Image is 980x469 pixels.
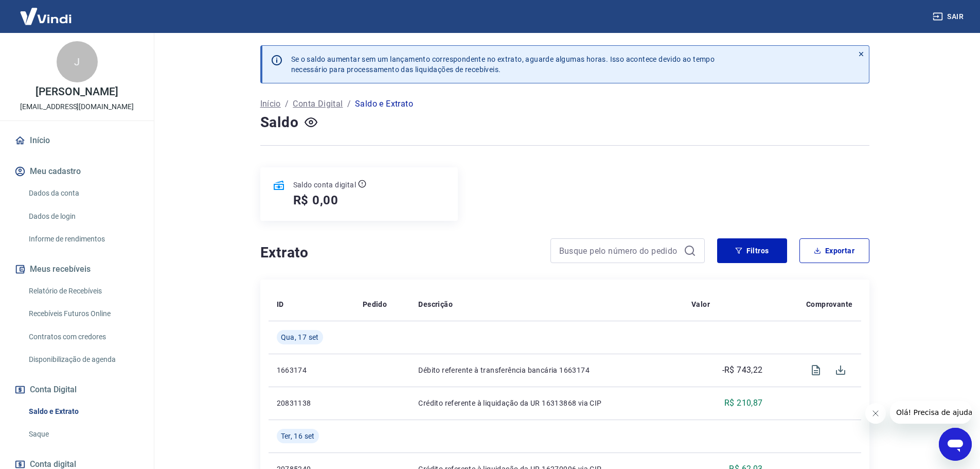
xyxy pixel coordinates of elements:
[722,364,763,376] p: -R$ 743,22
[291,54,715,75] p: Se o saldo aumentar sem um lançamento correspondente no extrato, aguarde algumas horas. Isso acon...
[25,183,141,204] a: Dados da conta
[559,243,680,258] input: Busque pelo número do pedido
[806,299,852,309] p: Comprovante
[57,41,98,82] div: J
[25,349,141,370] a: Disponibilização de agenda
[347,98,351,110] p: /
[285,98,289,110] p: /
[418,299,453,309] p: Descrição
[890,401,972,424] iframe: Mensagem da empresa
[355,98,413,110] p: Saldo e Extrato
[260,98,281,110] a: Início
[293,192,339,209] h5: R$ 0,00
[277,398,346,408] p: 20831138
[25,401,141,422] a: Saldo e Extrato
[277,299,284,309] p: ID
[799,238,869,263] button: Exportar
[281,332,319,342] span: Qua, 17 set
[277,365,346,375] p: 1663174
[363,299,387,309] p: Pedido
[293,180,357,190] p: Saldo conta digital
[12,1,79,32] img: Vindi
[25,303,141,324] a: Recebíveis Futuros Online
[20,101,134,112] p: [EMAIL_ADDRESS][DOMAIN_NAME]
[691,299,710,309] p: Valor
[804,358,828,383] span: Visualizar
[12,129,141,152] a: Início
[939,428,972,461] iframe: Botão para abrir a janela de mensagens
[717,238,787,263] button: Filtros
[6,7,86,15] span: Olá! Precisa de ajuda?
[25,424,141,445] a: Saque
[25,206,141,227] a: Dados de login
[281,431,315,441] span: Ter, 16 set
[25,281,141,302] a: Relatório de Recebíveis
[25,229,141,250] a: Informe de rendimentos
[12,160,141,183] button: Meu cadastro
[12,258,141,281] button: Meus recebíveis
[12,378,141,401] button: Conta Digital
[418,365,675,375] p: Débito referente à transferência bancária 1663174
[724,397,763,409] p: R$ 210,87
[418,398,675,408] p: Crédito referente à liquidação da UR 16313868 via CIP
[260,112,299,133] h4: Saldo
[35,86,118,97] p: [PERSON_NAME]
[293,98,343,110] a: Conta Digital
[931,7,968,26] button: Sair
[25,326,141,348] a: Contratos com credores
[828,358,853,383] span: Download
[260,242,538,263] h4: Extrato
[865,403,886,424] iframe: Fechar mensagem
